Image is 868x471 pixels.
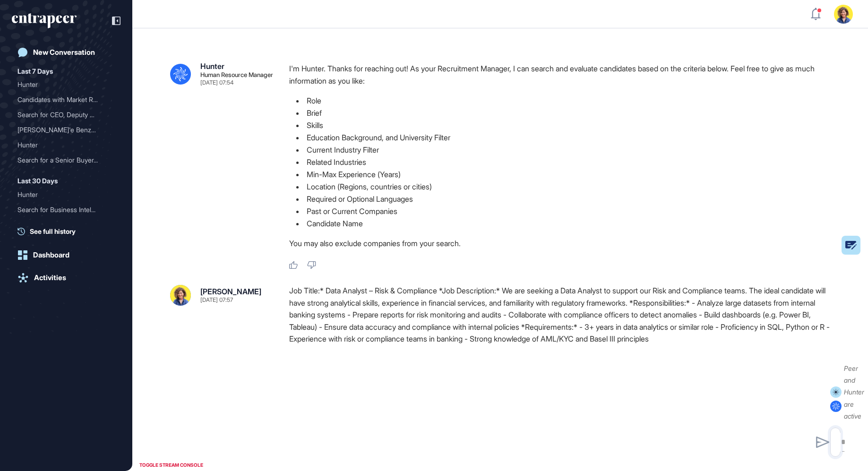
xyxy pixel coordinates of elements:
span: See full history [30,226,76,236]
div: Candidates with Market Research Background in Business Intelligence/Analytics Based in Türkiye [17,92,115,107]
p: You may also exclude companies from your search. [289,237,838,249]
div: Hunter [200,62,224,70]
div: Activities [34,274,66,282]
div: Halim Memiş'e Benzer Adaylar [17,122,115,137]
img: sara%20resim.jpeg [170,285,191,306]
div: Peer and Hunter are active [844,362,864,422]
div: [PERSON_NAME]'e Benzer [PERSON_NAME]... [17,122,107,137]
div: entrapeer-logo [12,13,77,28]
div: Search for CEO, Deputy CEO, or CSO Candidates in Fintech with Global Vision and M&A Experience in... [17,107,115,122]
div: Last 7 Days [17,66,53,77]
div: Search for CEO, Deputy CE... [17,107,107,122]
li: Role [289,94,838,107]
div: New Conversation [33,48,95,57]
li: Location (Regions, countries or cities) [289,180,838,193]
li: Past or Current Companies [289,205,838,217]
li: Education Background, and University Filter [289,131,838,144]
a: New Conversation [12,43,120,62]
p: I'm Hunter. Thanks for reaching out! As your Recruitment Manager, I can search and evaluate candi... [289,62,838,87]
div: Search for Talent Acquisi... [17,217,107,232]
li: Current Industry Filter [289,144,838,156]
div: Search for Business Intel... [17,202,107,217]
li: Min-Max Experience (Years) [289,168,838,180]
a: Dashboard [12,246,120,265]
div: Hunter [17,187,107,202]
div: [DATE] 07:57 [200,297,233,303]
div: Search for a Senior Buyer... [17,153,107,168]
div: Last 30 Days [17,175,58,187]
li: Candidate Name [289,217,838,230]
div: Hunter [17,187,115,202]
div: TOGGLE STREAM CONSOLE [137,459,206,471]
li: Required or Optional Languages [289,193,838,205]
div: Search for Talent Acquisition or Recruitment Candidates with 5-10 Years Experience in Pharmaceuti... [17,217,115,232]
li: Brief [289,107,838,119]
div: Hunter [17,77,115,92]
div: Hunter [17,137,115,153]
div: Candidates with Market Re... [17,92,107,107]
a: See full history [17,226,120,236]
div: Dashboard [33,251,69,259]
div: Search for Business Intelligence Manager Candidates in Turkey with Power BI Experience from Niels... [17,202,115,217]
div: Job Title:* Data Analyst – Risk & Compliance *Job Description:* We are seeking a Data Analyst to ... [289,285,838,345]
li: Related Industries [289,156,838,168]
div: [DATE] 07:54 [200,80,233,86]
div: Search for a Senior Buyer with 5 Years Experience in Istanbul [17,153,115,168]
div: Hunter [17,77,107,92]
img: user-avatar [834,5,853,24]
div: [PERSON_NAME] [200,288,261,295]
div: Human Resource Manager [200,72,273,78]
li: Skills [289,119,838,131]
div: Hunter [17,137,107,153]
a: Activities [12,268,120,287]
